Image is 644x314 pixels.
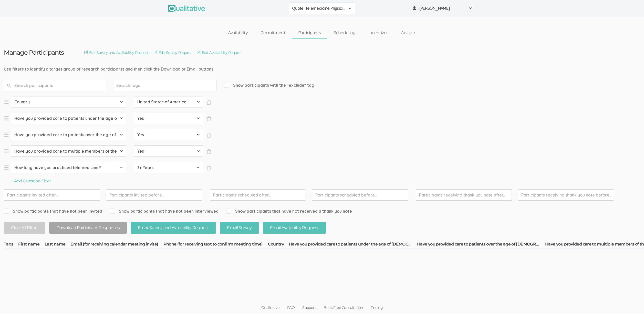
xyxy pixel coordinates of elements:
[220,222,259,234] button: Email Survey
[206,165,211,171] span: ×
[4,49,64,56] h3: Manage Participants
[618,289,644,314] iframe: Chat Widget
[4,222,45,234] button: Clear All Filters
[206,133,211,138] span: ×
[512,189,517,201] img: dash.svg
[70,241,163,249] th: Email (for receiving calendar meeting invite)
[11,178,51,184] button: + Add Question Filter
[257,301,283,314] a: Qualitative
[289,3,355,14] button: Quote: Telemedicine Physicians
[206,149,211,154] span: ×
[367,301,387,314] a: Pricing
[224,82,314,88] span: Show participants with the "exclude" tag
[409,3,476,14] button: [PERSON_NAME]
[306,189,311,201] img: dash.svg
[163,241,268,249] th: Phone (for receiving text to confirm meeting time)
[292,5,345,11] span: Quote: Telemedicine Physicians
[298,301,320,314] a: Support
[100,189,106,201] img: dash.svg
[4,241,18,249] th: Tags
[254,27,292,38] a: Recruitment
[263,222,326,234] button: Email Availability Request
[197,50,242,55] a: Edit Availability Request
[116,82,148,89] input: Search tags
[49,222,127,234] button: Download Participant Responses
[131,222,216,234] button: Email Survey and Availability Request
[106,189,202,201] input: Participants invited before...
[18,241,45,249] th: First name
[226,208,352,214] span: Show participants that have not received a thank you note
[4,189,100,201] input: Participants invited after...
[419,5,465,11] span: [PERSON_NAME]
[416,189,512,201] input: Participants receiving thank you note after...
[417,241,545,249] th: Have you provided care to patients over the age of [DEMOGRAPHIC_DATA]?
[4,80,106,91] input: Search participants
[206,100,211,105] span: ×
[312,189,408,201] input: Participants scheduled before...
[154,50,192,55] a: Edit Survey Request
[289,241,417,249] th: Have you provided care to patients under the age of [DEMOGRAPHIC_DATA]?
[4,208,102,214] span: Show participants that have not been invited
[84,50,149,55] a: Edit Survey and Availability Request
[327,27,362,38] a: Scheduling
[110,208,219,214] span: Show participants that have not been interviewed
[45,241,70,249] th: Last name
[362,27,395,38] a: Incentives
[268,241,289,249] th: Country
[394,27,422,38] a: Analysis
[292,27,327,38] a: Participants
[206,116,211,121] span: ×
[518,189,614,201] input: Participants receiving thank you note before...
[168,5,205,12] img: Qualitative
[320,301,367,314] a: Book Free Consultation
[283,301,298,314] a: FAQ
[222,27,254,38] a: Availability
[210,189,306,201] input: Participants scheduled after...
